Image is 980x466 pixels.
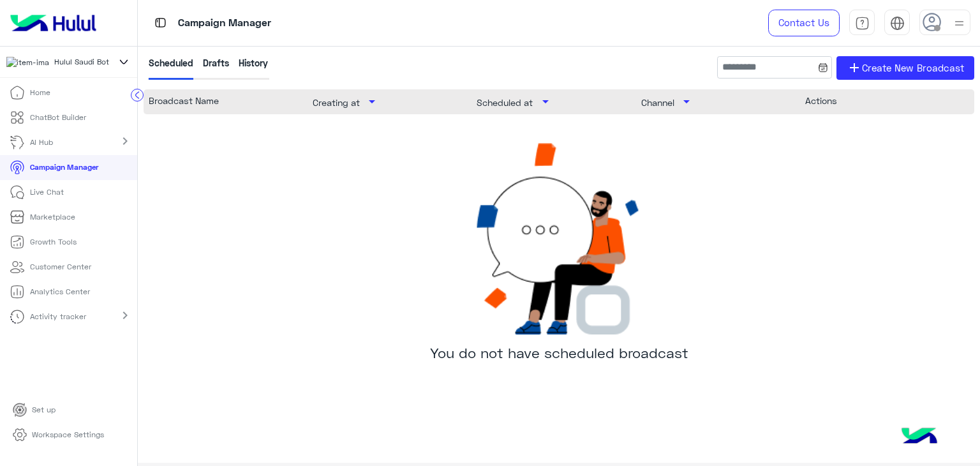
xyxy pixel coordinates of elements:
span: Creating at [313,97,360,108]
a: Set up [3,398,66,423]
div: Actions [805,94,969,109]
a: tab [849,10,875,36]
p: Growth Tools [30,236,77,248]
img: no apps [463,143,655,334]
img: 114004088273201 [6,57,49,68]
p: Activity tracker [30,311,86,322]
span: arrow_drop_down [533,94,558,109]
p: Marketplace [30,211,75,223]
p: Campaign Manager [178,15,271,32]
p: Analytics Center [30,286,90,297]
span: add [847,60,862,75]
img: tab [890,16,905,31]
img: Logo [5,10,101,36]
mat-icon: chevron_right [117,133,133,149]
p: Home [30,87,50,98]
span: Create New Broadcast [862,61,964,75]
div: Broadcast Name [149,94,313,109]
mat-icon: chevron_right [117,308,133,323]
span: arrow_drop_down [674,94,699,109]
p: Set up [32,404,56,416]
p: You do not have scheduled broadcast [144,334,974,361]
img: tab [152,15,168,31]
span: Scheduled at [477,97,533,108]
a: Contact Us [768,10,840,36]
p: Workspace Settings [32,429,104,440]
div: Scheduled [149,56,193,80]
a: Workspace Settings [3,423,114,447]
div: History [239,56,268,80]
span: Hulul Saudi Bot [54,56,109,68]
p: ChatBot Builder [30,112,86,123]
img: tab [855,16,870,31]
a: addCreate New Broadcast [836,56,974,80]
p: AI Hub [30,137,53,148]
img: profile [951,15,967,31]
img: hulul-logo.png [897,415,942,460]
p: Live Chat [30,186,64,198]
span: Channel [641,97,674,108]
div: Drafts [203,56,229,80]
p: Campaign Manager [30,162,98,173]
p: Customer Center [30,261,91,273]
span: arrow_drop_down [360,94,385,109]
